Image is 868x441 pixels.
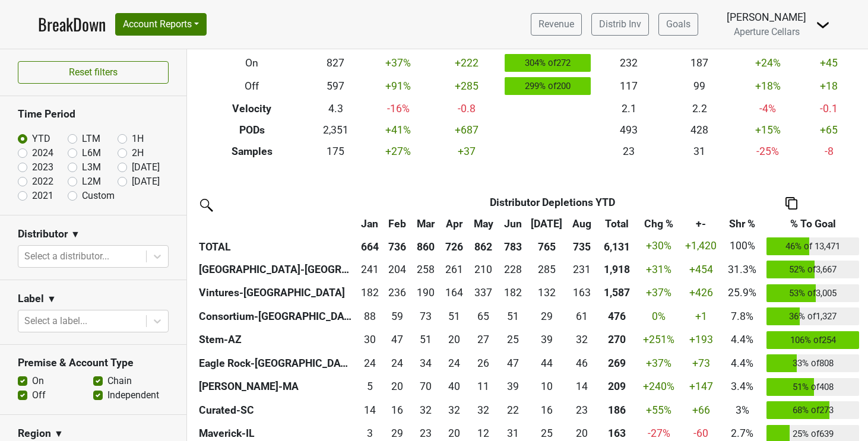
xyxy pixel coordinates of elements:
[384,398,411,422] td: 15.751
[359,332,381,347] div: 30
[387,356,408,371] div: 24
[599,285,634,300] div: 1,587
[32,132,50,146] label: YTD
[196,351,356,375] th: Eagle Rock-[GEOGRAPHIC_DATA]
[637,304,681,328] td: 0 %
[384,328,411,352] td: 47.166
[591,13,649,36] a: Distrib Inv
[356,328,384,352] td: 29.5
[567,375,597,399] td: 13.75
[816,18,830,32] img: Dropdown Menu
[681,213,721,234] th: +-: activate to sort column ascending
[499,351,527,375] td: 46.51
[527,281,566,305] td: 132.437
[735,98,801,119] td: -4 %
[107,388,159,402] label: Independent
[764,213,862,234] th: % To Goal: activate to sort column ascending
[411,281,441,305] td: 189.926
[196,375,356,399] th: [PERSON_NAME]-MA
[664,98,735,119] td: 2.2
[306,119,365,141] td: 2,351
[499,213,527,234] th: Jun: activate to sort column ascending
[32,175,53,189] label: 2022
[443,356,465,371] div: 24
[468,258,499,281] td: 210
[637,258,681,281] td: +31 %
[387,402,408,418] div: 16
[684,262,718,277] div: +454
[530,379,564,394] div: 10
[365,119,431,141] td: +41 %
[306,141,365,162] td: 175
[38,12,106,37] a: BreakDown
[527,213,566,234] th: Jul: activate to sort column ascending
[664,141,735,162] td: 31
[567,234,597,258] th: 735
[441,304,468,328] td: 50.834
[531,13,582,36] a: Revenue
[530,309,564,324] div: 29
[432,141,502,162] td: +37
[569,356,593,371] div: 46
[530,262,564,277] div: 285
[569,285,593,300] div: 163
[414,379,438,394] div: 70
[685,240,717,252] span: +1,420
[359,356,381,371] div: 24
[196,213,356,234] th: &nbsp;: activate to sort column ascending
[499,258,527,281] td: 228
[569,402,593,418] div: 23
[441,375,468,399] td: 40.23
[637,328,681,352] td: +251 %
[132,146,144,160] label: 2H
[356,375,384,399] td: 5
[384,351,411,375] td: 23.93
[530,285,564,300] div: 132
[196,304,356,328] th: Consortium-[GEOGRAPHIC_DATA]
[567,281,597,305] td: 163.425
[387,285,408,300] div: 236
[198,119,306,141] th: PODs
[387,332,408,347] div: 47
[664,119,735,141] td: 428
[735,75,801,99] td: +18 %
[569,309,593,324] div: 61
[530,402,564,418] div: 16
[801,51,857,75] td: +45
[306,75,365,99] td: 597
[502,402,524,418] div: 22
[47,292,56,306] span: ▼
[432,75,502,99] td: +285
[82,175,101,189] label: L2M
[32,160,53,175] label: 2023
[471,379,496,394] div: 11
[502,262,524,277] div: 228
[502,309,524,324] div: 51
[54,427,64,441] span: ▼
[384,213,411,234] th: Feb: activate to sort column ascending
[414,402,438,418] div: 32
[196,281,356,305] th: Vintures-[GEOGRAPHIC_DATA]
[384,281,411,305] td: 236.177
[356,351,384,375] td: 24.26
[365,51,431,75] td: +37 %
[468,213,499,234] th: May: activate to sort column ascending
[356,304,384,328] td: 88
[734,26,800,37] span: Aperture Cellars
[18,108,169,120] h3: Time Period
[471,356,496,371] div: 26
[597,398,637,422] th: 186.162
[471,332,496,347] div: 27
[411,351,441,375] td: 34.123
[441,398,468,422] td: 32.498
[411,304,441,328] td: 72.583
[527,375,566,399] td: 10.25
[646,240,671,252] span: +30%
[735,51,801,75] td: +24 %
[306,51,365,75] td: 827
[597,328,637,352] th: 269.999
[664,75,735,99] td: 99
[735,119,801,141] td: +15 %
[443,309,465,324] div: 51
[599,332,634,347] div: 270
